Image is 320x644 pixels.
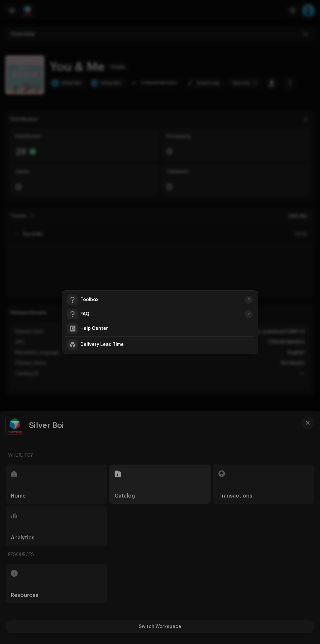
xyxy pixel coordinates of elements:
[65,322,255,335] re-m-nav-item: Help Center
[80,326,108,331] div: Help Center
[65,338,255,351] re-m-nav-item: Delivery Lead Time
[80,297,99,302] div: Toolbox
[80,342,124,347] div: Delivery Lead Time
[80,312,89,317] div: FAQ
[65,308,255,321] re-m-nav-item: FAQ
